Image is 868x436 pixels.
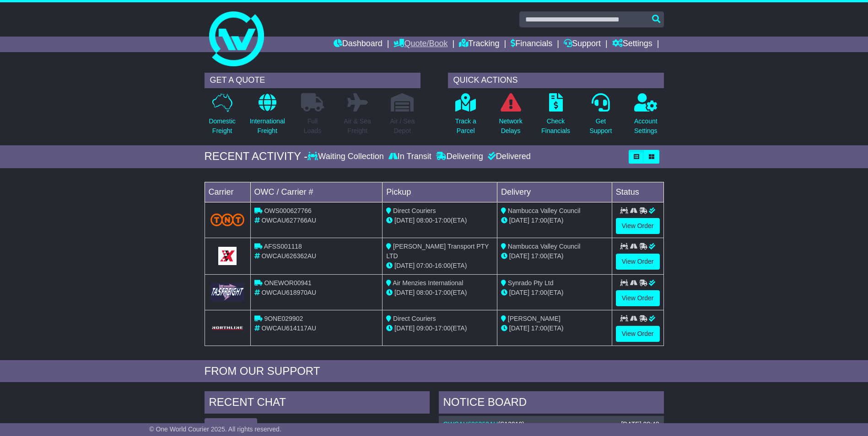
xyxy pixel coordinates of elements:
[435,289,451,296] span: 17:00
[531,252,547,260] span: 17:00
[564,37,601,52] a: Support
[416,217,432,224] span: 08:00
[501,324,608,333] div: (ETA)
[435,324,451,332] span: 17:00
[501,288,608,298] div: (ETA)
[250,117,285,136] p: International Freight
[386,152,434,162] div: In Transit
[386,261,493,271] div: - (ETA)
[509,289,529,296] span: [DATE]
[439,391,664,416] div: NOTICE BOARD
[501,216,608,225] div: (ETA)
[264,243,302,250] span: AFSS001118
[218,247,237,265] img: GetCarrierServiceLogo
[531,217,547,224] span: 17:00
[435,217,451,224] span: 17:00
[459,37,499,52] a: Tracking
[205,391,430,416] div: RECENT CHAT
[386,324,493,333] div: - (ETA)
[634,93,658,141] a: AccountSettings
[616,326,660,342] a: View Order
[508,279,554,287] span: Synrado Pty Ltd
[394,37,447,52] a: Quote/Book
[390,117,415,136] p: Air / Sea Depot
[531,324,547,332] span: 17:00
[394,289,415,296] span: [DATE]
[498,93,523,141] a: NetworkDelays
[435,262,451,269] span: 16:00
[612,182,663,202] td: Status
[589,117,612,136] p: Get Support
[344,117,371,136] p: Air & Sea Freight
[508,315,561,322] span: [PERSON_NAME]
[205,365,664,378] div: FROM OUR SUPPORT
[210,325,245,331] img: GetCarrierServiceLogo
[383,182,497,202] td: Pickup
[616,218,660,234] a: View Order
[497,182,612,202] td: Delivery
[455,93,477,141] a: Track aParcel
[508,207,580,214] span: Nambucca Valley Council
[434,152,485,162] div: Delivering
[541,93,571,141] a: CheckFinancials
[455,117,476,136] p: Track a Parcel
[205,182,250,202] td: Carrier
[509,252,529,260] span: [DATE]
[500,420,522,428] span: S13910
[264,279,311,287] span: ONEWOR00941
[249,93,286,141] a: InternationalFreight
[264,207,312,214] span: OWS000627766
[261,217,316,224] span: OWCAU627766AU
[416,289,432,296] span: 08:00
[394,324,415,332] span: [DATE]
[531,289,547,296] span: 17:00
[509,217,529,224] span: [DATE]
[448,73,664,88] div: QUICK ACTIONS
[443,420,498,428] a: OWCAU626362AU
[205,418,257,434] button: View All Chats
[149,425,281,433] span: © One World Courier 2025. All rights reserved.
[261,289,316,296] span: OWCAU618970AU
[508,243,580,250] span: Nambucca Valley Council
[616,290,660,306] a: View Order
[416,324,432,332] span: 09:00
[210,283,245,301] img: GetCarrierServiceLogo
[393,207,436,214] span: Direct Couriers
[501,251,608,261] div: (ETA)
[634,117,658,136] p: Account Settings
[393,279,463,287] span: Air Menzies International
[250,182,383,202] td: OWC / Carrier #
[485,152,531,162] div: Delivered
[393,315,436,322] span: Direct Couriers
[541,117,570,136] p: Check Financials
[208,93,236,141] a: DomesticFreight
[509,324,529,332] span: [DATE]
[334,37,383,52] a: Dashboard
[416,262,432,269] span: 07:00
[589,93,612,141] a: GetSupport
[616,254,660,270] a: View Order
[394,217,415,224] span: [DATE]
[209,117,235,136] p: Domestic Freight
[210,213,245,226] img: TNT_Domestic.png
[394,262,415,269] span: [DATE]
[301,117,324,136] p: Full Loads
[264,315,303,322] span: 9ONE029902
[261,324,316,332] span: OWCAU614117AU
[621,420,659,428] div: [DATE] 08:48
[307,152,386,162] div: Waiting Collection
[386,216,493,225] div: - (ETA)
[205,73,421,88] div: GET A QUOTE
[443,420,659,428] div: ( )
[386,243,489,260] span: [PERSON_NAME] Transport PTY LTD
[612,37,652,52] a: Settings
[511,37,552,52] a: Financials
[261,252,316,260] span: OWCAU626362AU
[386,288,493,298] div: - (ETA)
[205,150,308,163] div: RECENT ACTIVITY -
[499,117,522,136] p: Network Delays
